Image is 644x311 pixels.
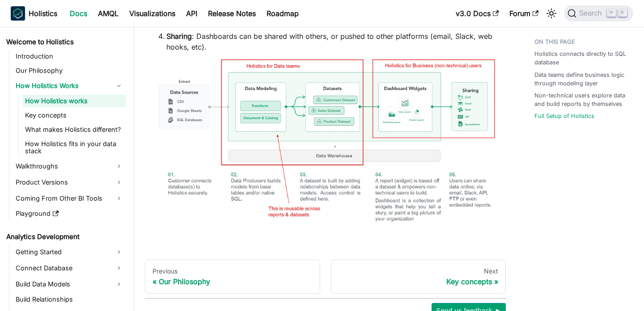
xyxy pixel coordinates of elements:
a: Our Philosophy [13,64,126,77]
kbd: K [618,9,627,17]
img: Holistics Workflow [152,59,499,235]
a: Key concepts [22,109,126,122]
a: Full Setup of Holistics [534,112,594,120]
kbd: ⌘ [607,9,616,17]
a: API [181,6,203,21]
a: Walkthroughs [13,159,126,173]
a: Visualizations [124,6,181,21]
a: How Holistics fits in your data stack [22,138,126,157]
a: Coming From Other BI Tools [13,191,126,206]
a: Forum [504,6,544,21]
a: Roadmap [261,6,304,21]
div: Our Philosophy [153,277,313,286]
a: Getting Started [13,245,126,259]
a: How Holistics Works [13,79,126,93]
a: Docs [64,6,93,21]
b: Holistics [29,8,57,19]
li: : Dashboards can be shared with others, or pushed to other platforms (email, Slack, web hooks, etc). [166,31,499,52]
div: Next [339,267,499,275]
a: Product Versions [13,175,126,189]
a: What makes Holistics different? [22,123,126,136]
a: Introduction [13,50,126,63]
nav: Docs pages [145,260,506,294]
a: v3.0 Docs [450,6,504,21]
a: Release Notes [203,6,261,21]
strong: Sharing [166,32,192,41]
a: PreviousOur Philosophy [145,260,320,294]
a: HolisticsHolistics [11,6,57,21]
a: Non-technical users explore data and build reports by themselves [534,91,630,108]
a: Welcome to Holistics [4,36,126,48]
button: Search (Command+K) [564,5,633,21]
a: Build Data Models [13,277,126,291]
div: Previous [153,267,313,275]
span: Search [576,9,607,17]
a: How Holistics works [22,95,126,107]
a: Playground [13,207,126,220]
div: Key concepts [339,277,499,286]
a: AMQL [93,6,124,21]
a: Analytics Development [4,231,126,243]
button: Switch between dark and light mode (currently light mode) [544,6,559,21]
a: Data teams define business logic through modeling layer [534,71,630,88]
a: NextKey concepts [331,260,506,294]
a: Connect Database [13,261,126,275]
a: Holistics connects directly to SQL database [534,50,630,67]
a: Build Relationships [13,293,126,306]
img: Holistics [11,6,25,21]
